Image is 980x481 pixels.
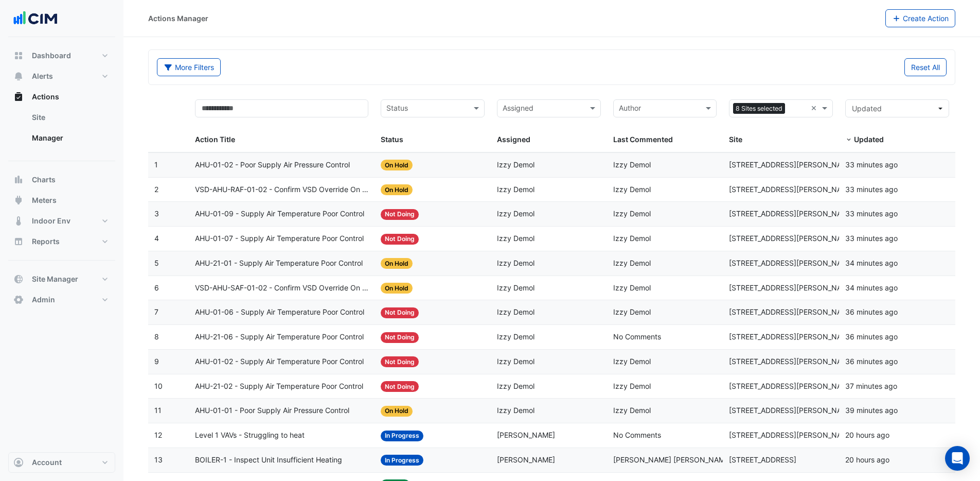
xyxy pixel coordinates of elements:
[24,128,115,148] a: Manager
[497,259,534,267] span: Izzy Demol
[195,405,349,417] span: AHU-01-01 - Poor Supply Air Pressure Control
[32,457,62,468] span: Account
[845,283,898,292] span: 2025-08-20T07:27:13.100
[613,135,673,144] span: Last Commented
[381,381,419,392] span: Not Doing
[845,209,898,218] span: 2025-08-20T07:27:50.502
[811,102,819,114] span: Clear
[613,160,651,169] span: Izzy Demol
[613,185,651,194] span: Izzy Demol
[195,135,235,144] span: Action Title
[13,295,24,305] app-icon: Admin
[13,175,24,185] app-icon: Charts
[381,258,413,269] span: On Hold
[154,357,159,366] span: 9
[904,58,947,76] button: Reset All
[8,66,115,87] button: Alerts
[154,455,163,464] span: 13
[497,332,534,341] span: Izzy Demol
[8,269,115,289] button: Site Manager
[845,234,898,243] span: 2025-08-20T07:27:42.554
[497,234,534,243] span: Izzy Demol
[195,282,368,294] span: VSD-AHU-SAF-01-02 - Confirm VSD Override On (Energy Waste)
[497,455,555,464] span: [PERSON_NAME]
[729,135,742,144] span: Site
[32,274,78,284] span: Site Manager
[497,307,534,316] span: Izzy Demol
[8,45,115,66] button: Dashboard
[195,430,305,441] span: Level 1 VAVs - Struggling to heat
[613,209,651,218] span: Izzy Demol
[195,454,342,466] span: BOILER-1 - Inspect Unit Insufficient Heating
[613,406,651,415] span: Izzy Demol
[154,406,162,415] span: 11
[154,307,158,316] span: 7
[613,431,661,439] span: No Comments
[8,231,115,252] button: Reports
[845,357,898,366] span: 2025-08-20T07:24:41.699
[497,160,534,169] span: Izzy Demol
[729,307,854,316] span: [STREET_ADDRESS][PERSON_NAME]
[845,99,949,117] button: Updated
[613,455,732,464] span: [PERSON_NAME] [PERSON_NAME]
[381,332,419,343] span: Not Doing
[8,452,115,473] button: Account
[854,135,884,144] span: Updated
[195,257,363,269] span: AHU-21-01 - Supply Air Temperature Poor Control
[154,185,158,194] span: 2
[845,259,898,267] span: 2025-08-20T07:27:31.279
[729,332,854,341] span: [STREET_ADDRESS][PERSON_NAME]
[729,209,854,218] span: [STREET_ADDRESS][PERSON_NAME]
[497,185,534,194] span: Izzy Demol
[613,283,651,292] span: Izzy Demol
[845,406,898,415] span: 2025-08-20T07:22:14.116
[154,234,159,243] span: 4
[729,406,854,415] span: [STREET_ADDRESS][PERSON_NAME]
[195,208,364,220] span: AHU-01-09 - Supply Air Temperature Poor Control
[497,209,534,218] span: Izzy Demol
[32,295,55,305] span: Admin
[13,50,24,61] app-icon: Dashboard
[13,216,24,226] app-icon: Indoor Env
[381,209,419,220] span: Not Doing
[729,357,854,366] span: [STREET_ADDRESS][PERSON_NAME]
[195,184,368,196] span: VSD-AHU-RAF-01-02 - Confirm VSD Override On (Energy Waste)
[613,357,651,366] span: Izzy Demol
[154,209,159,218] span: 3
[381,406,413,417] span: On Hold
[729,185,854,194] span: [STREET_ADDRESS][PERSON_NAME]
[8,211,115,231] button: Indoor Env
[154,259,159,267] span: 5
[497,357,534,366] span: Izzy Demol
[845,455,889,464] span: 2025-08-19T11:41:08.924
[613,382,651,390] span: Izzy Demol
[729,283,854,292] span: [STREET_ADDRESS][PERSON_NAME]
[154,382,163,390] span: 10
[13,274,24,284] app-icon: Site Manager
[381,135,403,144] span: Status
[729,259,854,267] span: [STREET_ADDRESS][PERSON_NAME]
[32,50,71,61] span: Dashboard
[729,382,854,390] span: [STREET_ADDRESS][PERSON_NAME]
[613,332,661,341] span: No Comments
[8,289,115,310] button: Admin
[8,190,115,211] button: Meters
[195,306,364,318] span: AHU-01-06 - Supply Air Temperature Poor Control
[148,13,208,24] div: Actions Manager
[497,431,555,439] span: [PERSON_NAME]
[32,195,57,205] span: Meters
[32,92,59,102] span: Actions
[8,107,115,152] div: Actions
[381,455,423,466] span: In Progress
[32,236,60,247] span: Reports
[381,234,419,245] span: Not Doing
[613,307,651,316] span: Izzy Demol
[497,135,530,144] span: Assigned
[157,58,221,76] button: More Filters
[13,92,24,102] app-icon: Actions
[13,195,24,205] app-icon: Meters
[381,431,423,441] span: In Progress
[497,406,534,415] span: Izzy Demol
[13,236,24,247] app-icon: Reports
[195,159,350,171] span: AHU-01-02 - Poor Supply Air Pressure Control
